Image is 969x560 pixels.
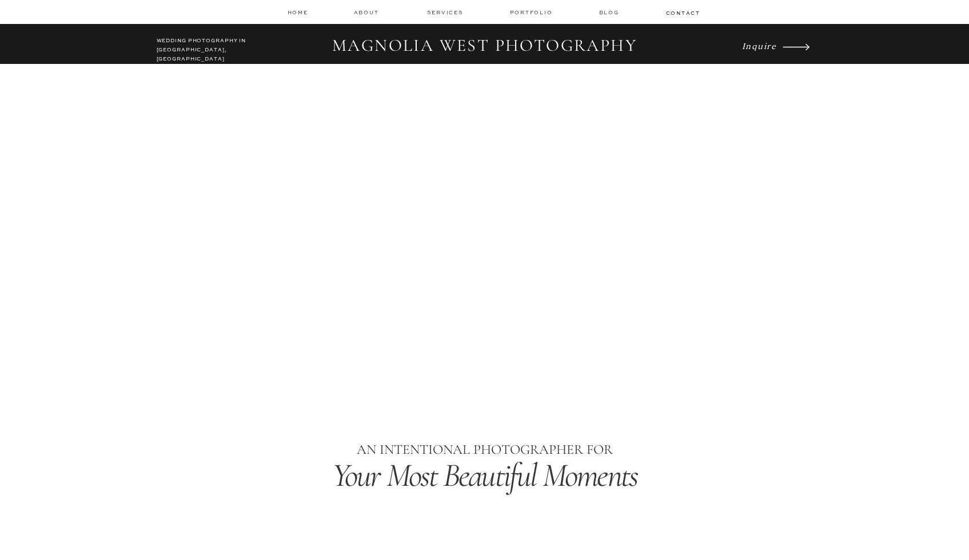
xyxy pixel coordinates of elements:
p: AN INTENTIONAL PHOTOGRAPHER FOR [265,439,705,461]
i: Timeless Images & an Unparalleled Experience [245,291,724,331]
a: Blog [599,9,622,17]
h2: WEDDING PHOTOGRAPHY IN [GEOGRAPHIC_DATA], [GEOGRAPHIC_DATA] [157,37,258,57]
h2: MAGNOLIA WEST PHOTOGRAPHY [325,35,645,57]
i: Your Most Beautiful Moments [332,455,637,495]
a: services [427,9,465,16]
a: home [288,9,309,16]
a: contact [666,9,699,16]
h1: Santa [PERSON_NAME] Wedding Photographer [266,349,704,372]
a: about [354,9,382,17]
a: Portfolio [510,9,555,17]
a: Inquire [742,38,780,54]
i: Inquire [742,40,777,51]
